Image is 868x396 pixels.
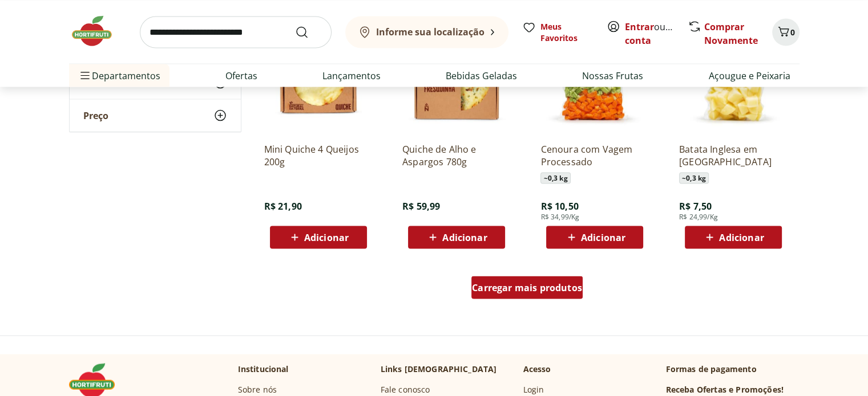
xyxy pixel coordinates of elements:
button: Menu [78,62,92,89]
p: Formas de pagamento [666,363,800,374]
button: Adicionar [546,226,643,248]
p: Acesso [523,363,551,374]
span: Adicionar [442,232,487,242]
a: Sobre nós [238,383,277,395]
button: Adicionar [270,226,367,248]
span: ou [625,19,676,47]
button: Carrinho [772,18,800,46]
b: Informe sua localização [376,25,485,38]
span: ~ 0,3 kg [540,172,570,183]
span: Carregar mais produtos [472,283,582,292]
a: Mini Quiche 4 Queijos 200g [264,142,373,168]
a: Comprar Novamente [704,20,758,46]
span: Adicionar [719,232,764,242]
a: Lançamentos [322,68,381,82]
a: Quiche de Alho e Aspargos 780g [402,142,511,168]
a: Batata Inglesa em [GEOGRAPHIC_DATA] [679,142,788,168]
span: Preço [83,110,108,121]
a: Cenoura com Vagem Processado [540,142,649,168]
a: Açougue e Peixaria [708,68,790,82]
button: Adicionar [408,226,505,248]
a: Login [523,383,544,395]
a: Carregar mais produtos [471,276,583,303]
span: R$ 7,50 [679,199,712,212]
span: ~ 0,3 kg [679,172,709,183]
p: Links [DEMOGRAPHIC_DATA] [381,363,497,374]
h3: Receba Ofertas e Promoções! [666,383,784,395]
span: Adicionar [304,232,349,242]
button: Informe sua localização [345,16,508,48]
a: Entrar [625,20,654,32]
span: Adicionar [581,232,625,242]
span: R$ 10,50 [540,199,578,212]
a: Nossas Frutas [582,68,643,82]
button: Adicionar [685,226,782,248]
span: Departamentos [78,62,160,89]
span: Meus Favoritos [540,21,593,43]
input: search [140,16,332,48]
button: Preço [70,100,241,132]
span: 0 [790,26,795,37]
a: Fale conosco [381,383,430,395]
a: Bebidas Geladas [446,68,517,82]
a: Meus Favoritos [522,21,593,43]
a: Criar conta [625,20,688,46]
img: Hortifruti [69,14,126,48]
a: Ofertas [225,68,257,82]
p: Institucional [238,363,289,374]
span: R$ 21,90 [264,199,302,212]
span: R$ 59,99 [402,199,440,212]
span: R$ 24,99/Kg [679,212,718,221]
button: Submit Search [295,25,322,39]
span: R$ 34,99/Kg [540,212,579,221]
